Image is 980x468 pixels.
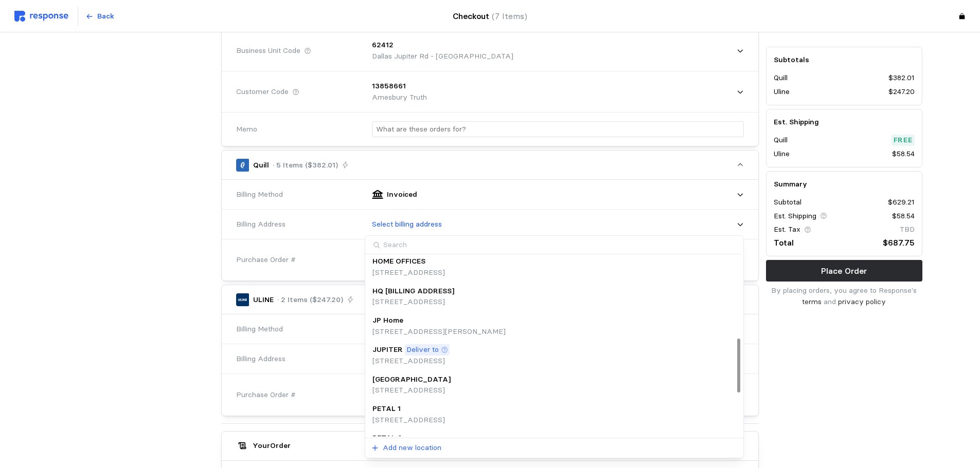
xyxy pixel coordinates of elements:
p: [STREET_ADDRESS][PERSON_NAME] [372,326,506,338]
h5: Summary [774,179,915,190]
span: Purchase Order # [236,254,296,266]
p: Quill [253,160,269,171]
p: Place Order [821,265,867,277]
button: Quill· 5 Items ($382.01) [222,151,758,179]
p: Uline [774,86,790,98]
p: PETAL 2 [372,433,402,444]
p: Total [774,237,794,250]
span: Billing Address [236,219,286,230]
a: privacy policy [838,297,886,306]
p: By placing orders, you agree to Response's and [766,286,922,308]
div: ULINE· 2 Items ($247.20) [222,314,758,415]
p: Subtotal [774,197,801,209]
p: Quill [774,73,788,84]
button: Add new location [371,442,442,454]
p: HOME OFFICES [372,256,425,267]
h5: Subtotals [774,54,915,65]
h5: Your Order [253,440,291,451]
p: Amesbury Truth [372,92,427,103]
p: Free [894,135,913,146]
span: Purchase Order # [236,389,296,401]
img: svg%3e [14,11,68,22]
p: JUPITER [372,344,403,355]
span: Billing Method [236,324,283,335]
p: ULINE [253,294,274,306]
p: $58.54 [892,148,915,160]
p: 13858661 [372,81,406,92]
p: $382.01 [888,73,915,84]
p: [STREET_ADDRESS] [372,355,450,367]
span: Billing Method [236,189,283,200]
p: · 2 Items ($247.20) [277,294,343,306]
p: Back [97,11,114,22]
p: · 5 Items ($382.01) [273,160,338,171]
p: TBD [900,224,915,235]
p: Est. Tax [774,224,800,235]
input: Search [365,236,741,255]
p: Dallas Jupiter Rd - [GEOGRAPHIC_DATA] [372,51,513,62]
button: YourOrder [222,432,758,460]
span: Customer Code [236,86,289,98]
span: Billing Address [236,353,286,365]
h4: Checkout [453,10,527,23]
p: [GEOGRAPHIC_DATA] [372,374,451,385]
p: Quill [774,135,788,146]
button: Back [80,7,120,26]
p: 62412 [372,40,394,51]
p: [STREET_ADDRESS] [372,267,445,278]
input: What are these orders for? [376,122,740,137]
p: PETAL 1 [372,403,401,415]
p: $58.54 [892,211,915,222]
p: Deliver to [406,344,439,355]
p: [STREET_ADDRESS] [372,385,451,396]
p: $687.75 [883,237,915,250]
span: (7 Items) [492,11,527,21]
a: terms [802,297,822,306]
p: Invoiced [387,189,417,200]
p: HQ [BILLING ADDRESS] [372,286,454,297]
p: $629.21 [888,197,915,209]
h5: Est. Shipping [774,117,915,127]
p: $247.20 [888,86,915,98]
p: Est. Shipping [774,211,816,222]
p: [STREET_ADDRESS] [372,296,454,308]
p: Select billing address [372,219,442,230]
button: ULINE· 2 Items ($247.20) [222,285,758,314]
p: Add new location [383,442,441,454]
span: Business Unit Code [236,45,300,57]
button: Place Order [766,260,922,282]
div: Quill· 5 Items ($382.01) [222,180,758,280]
p: JP Home [372,315,403,326]
span: Memo [236,124,257,135]
p: Uline [774,148,790,160]
p: [STREET_ADDRESS] [372,415,445,426]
